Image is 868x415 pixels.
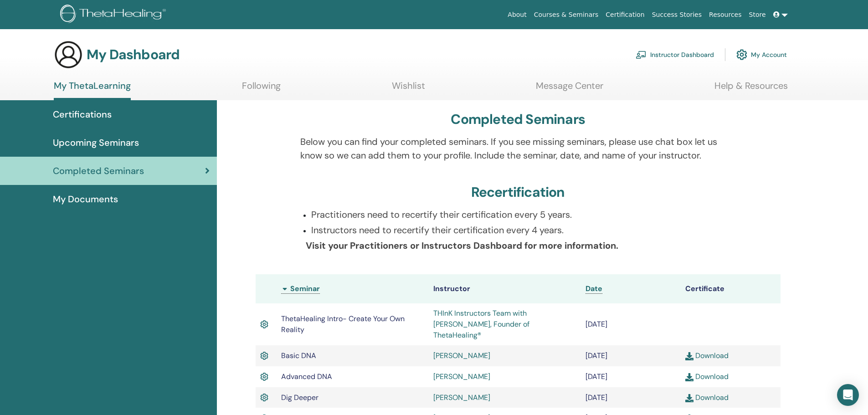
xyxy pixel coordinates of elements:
[685,352,693,360] img: download.svg
[581,366,681,387] td: [DATE]
[242,80,281,98] a: Following
[281,372,332,381] span: Advanced DNA
[745,6,770,23] a: Store
[281,393,318,402] span: Dig Deeper
[392,80,425,98] a: Wishlist
[433,393,490,402] a: [PERSON_NAME]
[87,46,180,63] h3: My Dashboard
[736,47,747,62] img: cog.svg
[536,80,603,98] a: Message Center
[53,192,118,206] span: My Documents
[53,164,144,178] span: Completed Seminars
[300,135,735,162] p: Below you can find your completed seminars. If you see missing seminars, please use chat box let ...
[306,240,618,251] b: Visit your Practitioners or Instructors Dashboard for more information.
[685,351,729,360] a: Download
[504,6,530,23] a: About
[705,6,745,23] a: Resources
[681,274,781,303] th: Certificate
[260,350,268,362] img: Active Certificate
[471,184,565,200] h3: Recertification
[433,308,529,340] a: THInK Instructors Team with [PERSON_NAME], Founder of ThetaHealing®
[281,314,405,334] span: ThetaHealing Intro- Create Your Own Reality
[260,371,268,383] img: Active Certificate
[451,111,585,128] h3: Completed Seminars
[60,5,169,25] img: logo.png
[281,351,316,360] span: Basic DNA
[685,394,693,402] img: download.svg
[581,387,681,408] td: [DATE]
[685,372,729,381] a: Download
[260,392,268,404] img: Active Certificate
[736,45,787,65] a: My Account
[53,108,112,121] span: Certifications
[636,45,714,65] a: Instructor Dashboard
[433,351,490,360] a: [PERSON_NAME]
[429,274,581,303] th: Instructor
[581,345,681,366] td: [DATE]
[581,303,681,345] td: [DATE]
[54,80,131,100] a: My ThetaLearning
[586,284,602,293] span: Date
[53,136,139,149] span: Upcoming Seminars
[714,80,788,98] a: Help & Resources
[311,208,735,221] p: Practitioners need to recertify their certification every 5 years.
[636,51,647,59] img: chalkboard-teacher.svg
[648,6,705,23] a: Success Stories
[530,6,602,23] a: Courses & Seminars
[311,223,735,237] p: Instructors need to recertify their certification every 4 years.
[837,384,859,406] div: Open Intercom Messenger
[54,40,83,69] img: generic-user-icon.jpg
[602,6,648,23] a: Certification
[586,284,602,294] a: Date
[433,372,490,381] a: [PERSON_NAME]
[685,373,693,381] img: download.svg
[685,393,729,402] a: Download
[260,318,268,330] img: Active Certificate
